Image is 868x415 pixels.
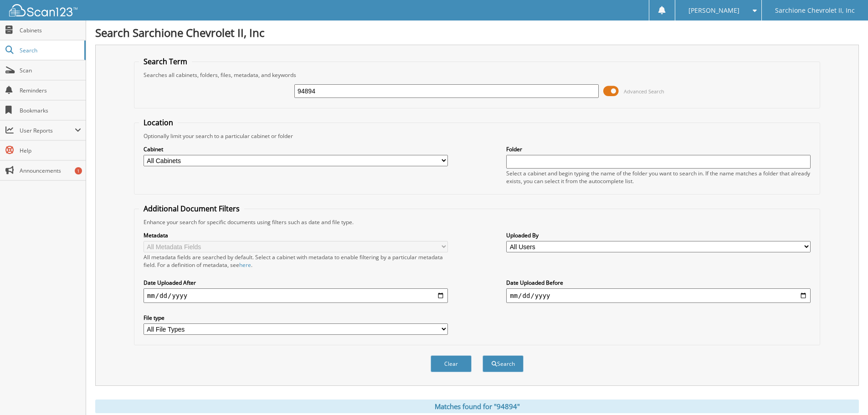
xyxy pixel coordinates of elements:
[75,167,82,174] div: 1
[144,288,448,303] input: start
[20,87,81,94] span: Reminders
[20,127,75,134] span: User Reports
[483,355,524,372] button: Search
[624,88,664,95] span: Advanced Search
[139,118,178,128] legend: Location
[239,261,251,269] a: here
[95,25,859,40] h1: Search Sarchione Chevrolet II, Inc
[139,56,192,67] legend: Search Term
[144,314,448,322] label: File type
[506,288,811,303] input: end
[20,147,81,154] span: Help
[144,231,448,239] label: Metadata
[775,8,855,13] span: Sarchione Chevrolet II, Inc
[9,4,77,16] img: scan123-logo-white.svg
[688,8,740,13] span: [PERSON_NAME]
[144,253,448,269] div: All metadata fields are searched by default. Select a cabinet with metadata to enable filtering b...
[506,279,811,287] label: Date Uploaded Before
[139,71,815,79] div: Searches all cabinets, folders, files, metadata, and keywords
[506,231,811,239] label: Uploaded By
[139,204,244,214] legend: Additional Document Filters
[20,26,81,34] span: Cabinets
[20,46,80,54] span: Search
[431,355,472,372] button: Clear
[139,218,815,226] div: Enhance your search for specific documents using filters such as date and file type.
[20,67,81,74] span: Scan
[506,145,811,153] label: Folder
[20,167,81,174] span: Announcements
[20,107,81,114] span: Bookmarks
[144,145,448,153] label: Cabinet
[506,169,811,185] div: Select a cabinet and begin typing the name of the folder you want to search in. If the name match...
[139,132,815,140] div: Optionally limit your search to a particular cabinet or folder
[95,400,859,413] div: Matches found for "94894"
[144,279,448,287] label: Date Uploaded After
